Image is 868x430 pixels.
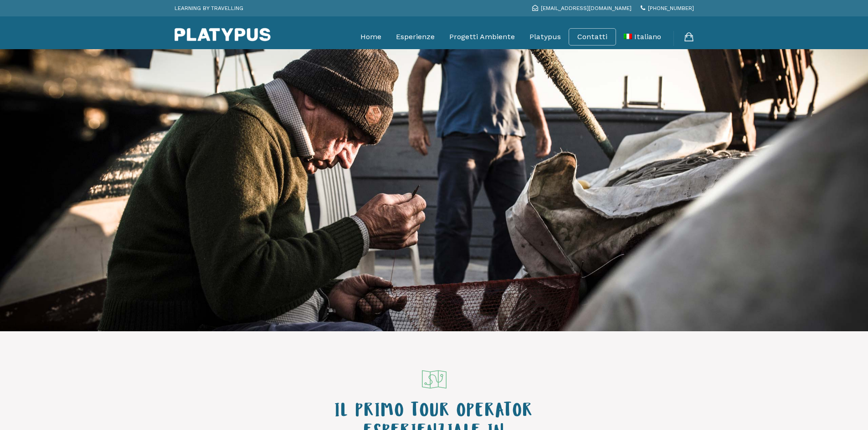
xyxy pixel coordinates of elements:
a: [PHONE_NUMBER] [641,5,694,11]
img: Platypus [175,28,271,41]
a: Contatti [577,32,607,41]
a: Platypus [529,25,561,48]
a: Progetti Ambiente [449,25,515,48]
p: LEARNING BY TRAVELLING [175,2,243,14]
a: Esperienze [396,25,435,48]
a: Home [360,25,381,48]
a: [EMAIL_ADDRESS][DOMAIN_NAME] [532,5,632,11]
span: [PHONE_NUMBER] [648,5,694,11]
span: [EMAIL_ADDRESS][DOMAIN_NAME] [541,5,632,11]
a: Italiano [624,25,661,48]
span: Italiano [634,32,661,41]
